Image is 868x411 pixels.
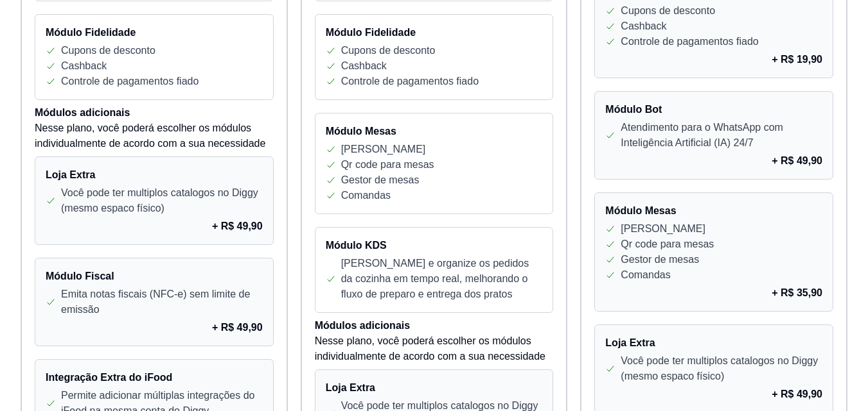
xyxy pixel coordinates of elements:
h4: Módulo Mesas [605,203,822,219]
p: Qr code para mesas [341,157,434,172]
h4: Loja Extra [605,335,822,351]
p: [PERSON_NAME] [341,142,426,157]
p: Controle de pagamentos fiado [621,34,758,49]
h4: Módulo KDS [326,238,543,253]
p: [PERSON_NAME] e organize os pedidos da cozinha em tempo real, melhorando o fluxo de preparo e ent... [341,256,543,302]
p: Comandas [341,188,391,203]
p: Cupons de desconto [621,3,715,19]
h4: Módulo Mesas [326,124,543,139]
h4: Loja Extra [326,380,543,396]
h4: Módulo Fiscal [46,269,263,284]
h4: Módulos adicionais [315,318,554,333]
p: Você pode ter multiplos catalogos no Diggy (mesmo espaco físico) [621,353,822,384]
p: Nesse plano, você poderá escolher os módulos individualmente de acordo com a sua necessidade [35,121,274,151]
p: Cupons de desconto [341,43,436,58]
p: Emita notas fiscais (NFC-e) sem limite de emissão [61,287,263,317]
p: + R$ 49,90 [212,320,263,335]
p: Cashback [341,58,387,74]
p: Cupons de desconto [61,43,155,58]
p: Nesse plano, você poderá escolher os módulos individualmente de acordo com a sua necessidade [315,333,554,364]
p: Qr code para mesas [621,237,714,252]
h4: Integração Extra do iFood [46,370,263,385]
p: + R$ 49,90 [772,387,822,402]
p: Comandas [621,267,670,283]
p: Você pode ter multiplos catalogos no Diggy (mesmo espaco físico) [61,185,263,216]
p: Atendimento para o WhatsApp com Inteligência Artificial (IA) 24/7 [621,120,822,151]
p: Gestor de mesas [341,172,420,188]
p: Gestor de mesas [621,252,699,267]
p: Cashback [621,19,666,34]
h4: Módulos adicionais [35,105,274,121]
h4: Loja Extra [46,167,263,183]
h4: Módulo Bot [605,102,822,117]
h4: Módulo Fidelidade [326,25,543,40]
p: Cashback [61,58,107,74]
p: + R$ 35,90 [772,285,822,301]
p: + R$ 19,90 [772,52,822,67]
p: [PERSON_NAME] [621,221,705,237]
p: Controle de pagamentos fiado [341,74,479,89]
h4: Módulo Fidelidade [46,25,263,40]
p: + R$ 49,90 [212,219,263,234]
p: + R$ 49,90 [772,153,822,169]
p: Controle de pagamentos fiado [61,74,199,89]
